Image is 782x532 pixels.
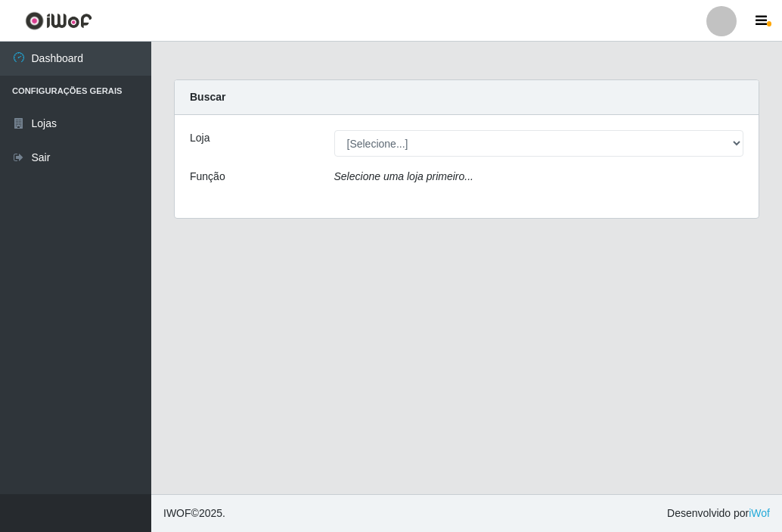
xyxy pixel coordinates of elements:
strong: Buscar [190,91,225,103]
img: CoreUI Logo [25,11,92,30]
a: iWof [749,507,770,519]
i: Selecione uma loja primeiro... [334,170,473,182]
label: Loja [190,130,209,146]
span: IWOF [163,507,191,519]
span: Desenvolvido por [667,506,770,521]
span: © 2025 . [163,506,225,521]
label: Função [190,169,225,185]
